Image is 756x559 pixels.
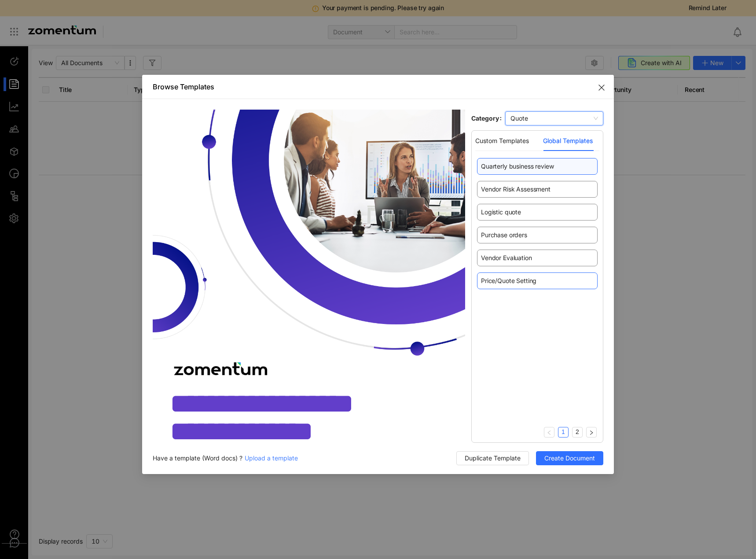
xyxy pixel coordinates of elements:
[475,136,529,146] div: Custom Templates
[242,451,300,465] button: Upload a template
[510,112,598,125] span: Quote
[589,430,594,435] span: right
[573,427,582,437] a: 2
[471,114,505,122] label: Category
[465,453,521,463] span: Duplicate Template
[481,208,521,217] span: Logistic quote
[558,427,569,438] li: 1
[477,272,598,289] div: Price/Quote Setting
[547,430,552,435] span: left
[481,276,536,285] span: Price/Quote Setting
[544,427,554,438] button: left
[477,158,598,175] div: Quarterly business review
[589,75,614,99] button: Close
[544,453,595,463] span: Create Document
[586,427,597,438] li: Next Page
[477,204,598,221] div: Logistic quote
[153,451,242,463] div: Have a template (Word docs) ?
[477,181,598,198] div: Vendor Risk Assessment
[543,136,593,146] div: Global Templates
[481,231,527,239] span: Purchase orders
[456,451,529,465] button: Duplicate Template
[536,451,603,465] button: Create Document
[481,162,554,171] span: Quarterly business review
[572,427,583,438] li: 2
[586,427,597,438] button: right
[477,250,598,266] div: Vendor Evaluation
[544,427,554,438] li: Previous Page
[153,82,603,92] div: Browse Templates
[481,185,550,194] span: Vendor Risk Assessment
[245,453,298,463] span: Upload a template
[558,427,568,437] a: 1
[481,254,532,262] span: Vendor Evaluation
[477,227,598,243] div: Purchase orders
